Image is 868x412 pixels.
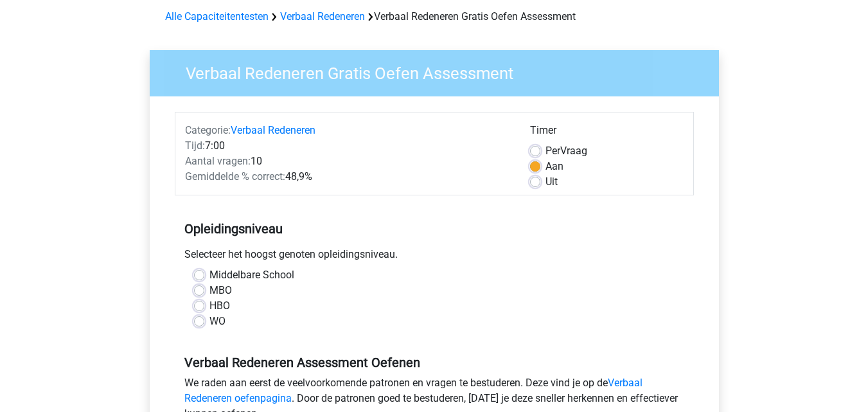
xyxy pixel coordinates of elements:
label: Middelbare School [209,267,294,283]
div: Selecteer het hoogst genoten opleidingsniveau. [175,247,694,267]
a: Verbaal Redeneren [280,10,365,22]
a: Verbaal Redeneren [231,124,315,136]
span: Categorie: [185,124,231,136]
span: Aantal vragen: [185,155,251,167]
div: Timer [530,123,684,143]
div: 10 [175,154,520,169]
label: WO [209,314,226,329]
span: Gemiddelde % correct: [185,170,285,183]
label: MBO [209,283,232,298]
h5: Opleidingsniveau [184,216,684,242]
div: 7:00 [175,138,520,154]
label: Uit [545,174,558,190]
span: Per [545,145,560,157]
div: Verbaal Redeneren Gratis Oefen Assessment [160,9,709,24]
label: HBO [209,298,230,314]
div: 48,9% [175,169,520,184]
label: Vraag [545,143,587,159]
label: Aan [545,159,563,174]
h3: Verbaal Redeneren Gratis Oefen Assessment [170,58,709,84]
a: Alle Capaciteitentesten [165,10,269,22]
h5: Verbaal Redeneren Assessment Oefenen [184,355,684,370]
span: Tijd: [185,139,205,152]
